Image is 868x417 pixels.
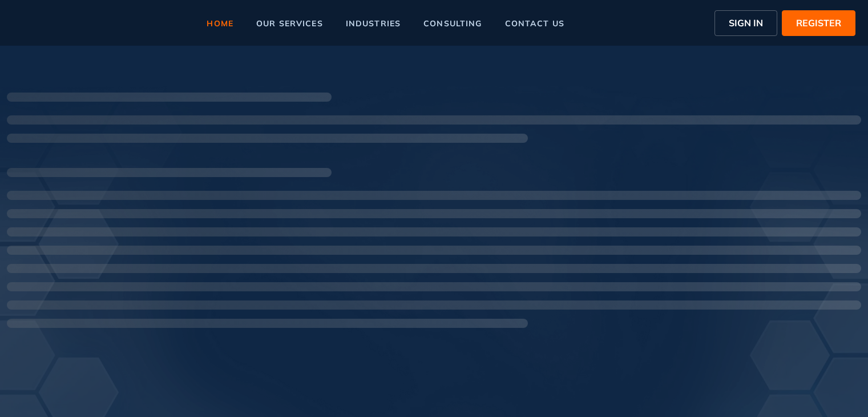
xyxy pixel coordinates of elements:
[423,19,482,27] span: consulting
[782,10,855,36] button: REGISTER
[207,19,233,27] span: home
[256,19,323,27] span: our services
[505,19,564,27] span: contact us
[796,16,841,30] span: REGISTER
[346,19,401,27] span: industries
[729,16,763,30] span: SIGN IN
[714,10,777,36] button: SIGN IN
